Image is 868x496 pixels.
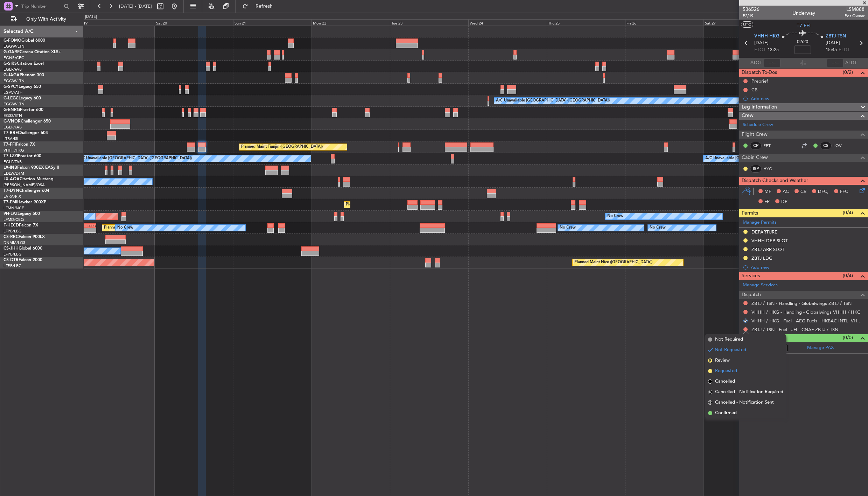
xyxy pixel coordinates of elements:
[715,336,743,343] span: Not Required
[751,309,861,315] a: VHHH / HKG - Handling - Globalwings VHHH / HKG
[233,19,311,26] div: Sun 21
[3,62,17,66] span: G-SIRS
[751,78,768,84] div: Prebrief
[3,240,25,245] a: DNMM/LOS
[607,211,623,222] div: No Crew
[3,223,38,228] a: F-HECDFalcon 7X
[742,103,777,111] span: Leg Information
[754,47,766,54] span: ETOT
[715,389,783,396] span: Cancelled - Notification Required
[3,73,20,77] span: G-JAGA
[3,73,44,77] a: G-JAGAPhenom 300
[3,39,21,43] span: G-FOMO
[3,200,17,204] span: T7-EMI
[3,189,19,193] span: T7-DYN
[3,39,45,43] a: G-FOMOGlobal 6000
[3,194,21,199] a: EVRA/RIX
[241,142,323,152] div: Planned Maint Tianjin ([GEOGRAPHIC_DATA])
[3,108,43,112] a: G-ENRGPraetor 600
[742,272,760,280] span: Services
[750,142,762,149] div: CP
[119,3,152,9] span: [DATE] - [DATE]
[845,13,864,19] span: Pos Owner
[650,223,666,233] div: No Crew
[390,19,468,26] div: Tue 23
[574,257,652,268] div: Planned Maint Nice ([GEOGRAPHIC_DATA])
[742,177,808,185] span: Dispatch Checks and Weather
[3,229,22,234] a: LFPB/LBG
[547,19,625,26] div: Thu 25
[708,400,712,405] span: S
[708,358,712,363] span: R
[3,125,22,130] a: EGLF/FAB
[751,238,788,244] div: VHHH DEP SLOT
[845,60,857,67] span: ALDT
[3,189,49,193] a: T7-DYNChallenger 604
[3,177,20,181] span: LX-AOA
[715,378,735,385] span: Cancelled
[715,399,774,406] span: Cancelled - Notification Sent
[3,246,42,251] a: CS-JHHGlobal 6000
[743,219,777,226] a: Manage Permits
[751,229,777,235] div: DEPARTURE
[715,347,746,354] span: Not Requested
[843,272,853,279] span: (0/4)
[625,19,703,26] div: Fri 26
[3,85,41,89] a: G-SPCYLegacy 650
[751,300,852,306] a: ZBTJ / TSN - Handling - Globalwings ZBTJ / TSN
[818,188,828,195] span: DFC,
[751,96,864,102] div: Add new
[763,166,779,172] a: HYC
[826,40,840,47] span: [DATE]
[763,142,779,149] a: PET
[3,246,19,251] span: CS-JHH
[742,112,754,120] span: Crew
[751,327,838,333] a: ZBTJ / TSN - Fuel - JFI - CNAF ZBTJ / TSN
[751,87,757,93] div: CB
[783,188,789,195] span: AC
[78,153,192,164] div: A/C Unavailable [GEOGRAPHIC_DATA] ([GEOGRAPHIC_DATA])
[3,154,41,158] a: T7-LZZIPraetor 600
[843,334,853,341] span: (0/0)
[3,119,21,124] span: G-VNOR
[3,235,19,239] span: CS-RRC
[3,212,40,216] a: 9H-LPZLegacy 500
[741,21,753,28] button: UTC
[792,9,815,17] div: Underway
[3,96,41,100] a: G-LEGCLegacy 600
[3,50,61,54] a: G-GARECessna Citation XLS+
[3,78,24,84] a: EGGW/LTN
[742,69,777,77] span: Dispatch To-Dos
[715,410,737,417] span: Confirmed
[3,85,19,89] span: G-SPCY
[3,258,42,262] a: CS-DTRFalcon 2000
[3,263,22,268] a: LFPB/LBG
[3,258,19,262] span: CS-DTR
[3,50,20,54] span: G-GARE
[3,154,18,158] span: T7-LZZI
[104,223,214,233] div: Planned Maint [GEOGRAPHIC_DATA] ([GEOGRAPHIC_DATA])
[3,171,24,176] a: EDLW/DTM
[781,198,787,205] span: DP
[845,6,864,13] span: LSM888
[742,291,761,299] span: Dispatch
[3,119,51,124] a: G-VNORChallenger 650
[3,102,24,107] a: EGGW/LTN
[754,33,779,40] span: VHHH HKG
[3,182,45,188] a: [PERSON_NAME]/QSA
[3,131,18,135] span: T7-BRE
[3,205,24,211] a: LFMN/NCE
[3,212,17,216] span: 9H-LPZ
[708,390,712,394] span: R
[21,1,62,12] input: Trip Number
[85,14,97,20] div: [DATE]
[703,19,782,26] div: Sat 27
[3,96,19,100] span: G-LEGC
[496,96,610,106] div: A/C Unavailable [GEOGRAPHIC_DATA] ([GEOGRAPHIC_DATA])
[346,200,413,210] div: Planned Maint [GEOGRAPHIC_DATA]
[754,40,769,47] span: [DATE]
[743,13,759,19] span: P2/19
[3,142,16,147] span: T7-FFI
[250,4,279,9] span: Refresh
[3,44,24,49] a: EGGW/LTN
